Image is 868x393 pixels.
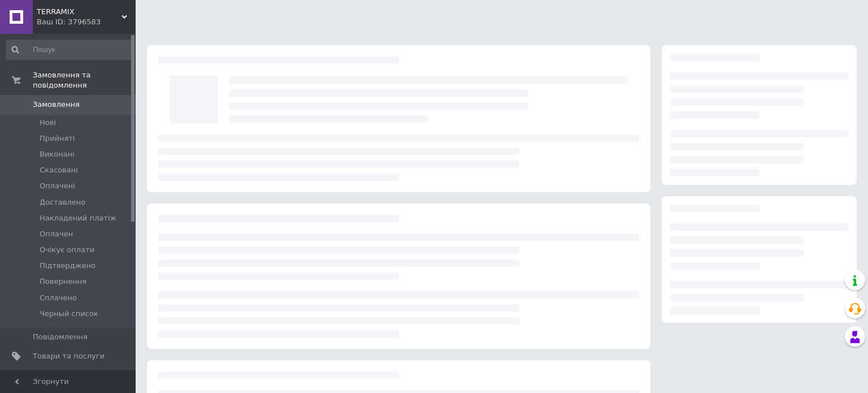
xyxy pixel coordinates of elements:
span: Нові [40,118,56,128]
span: Прийняті [40,133,75,144]
span: Оплачен [40,229,73,239]
span: Замовлення та повідомлення [33,70,136,90]
span: Накладений платіж [40,213,116,223]
span: Доставлено [40,197,85,208]
input: Пошук [6,40,133,60]
span: Очікує оплати [40,245,94,255]
span: Оплачені [40,181,75,191]
span: Виконані [40,149,75,159]
span: Повернення [40,277,86,287]
span: Черный список [40,309,98,319]
span: Скасовані [40,165,78,175]
span: Товари та послуги [33,351,105,361]
span: TERRAMIX [37,7,121,17]
span: Повідомлення [33,332,88,342]
span: Сплачено [40,293,77,303]
div: Ваш ID: 3796583 [37,17,136,27]
span: Підтверджено [40,261,96,271]
span: Замовлення [33,100,80,110]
